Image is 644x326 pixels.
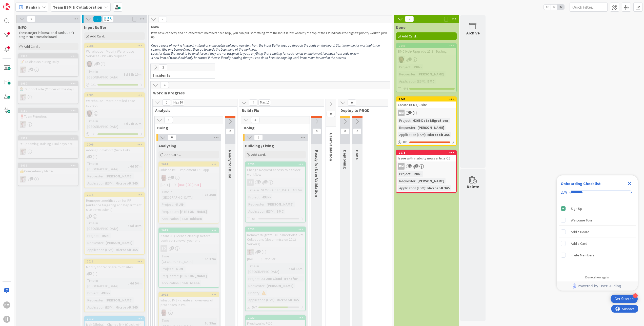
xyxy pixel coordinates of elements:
div: [PERSON_NAME] [265,201,295,207]
img: AC [86,110,93,117]
img: Rd [20,94,26,100]
span: Analysis [155,108,231,113]
span: : [128,223,129,229]
span: 0 [93,16,102,22]
img: Visit kanbanzone.com [3,3,10,10]
span: 1 / 1 [91,82,96,87]
span: 1 [30,177,33,180]
div: 2073 [396,150,456,155]
div: DM [398,163,405,170]
span: Done [396,25,406,30]
div: Time in [GEOGRAPHIC_DATA] [247,187,291,193]
span: : [203,192,203,197]
span: : [291,187,291,193]
div: Project [398,171,410,177]
div: 2023Asana (IT) license cleanup before contract renewal year end [159,228,219,244]
div: 0/1 [396,139,456,145]
div: 1990 [21,82,78,85]
div: 2032 [246,316,305,320]
div: Time in [GEOGRAPHIC_DATA] [160,253,203,264]
span: Analysing [158,143,176,148]
span: Building / Fixing [245,143,274,148]
div: 3d 18h 10m [123,72,143,77]
div: 2033 [248,228,305,231]
span: : [113,180,114,186]
div: Min 5 [104,16,111,19]
div: DM [398,110,405,116]
div: 2022Inbisco IMS - create an overview of processes in IMS [159,292,219,308]
div: M365 Data Migrations [411,118,450,123]
span: 2 [415,164,418,168]
div: ✈ Upcoming Training / Holidays etc. [18,140,78,147]
span: : [425,78,426,84]
span: : [410,118,411,123]
div: Footer [557,281,638,291]
span: 1x [544,5,551,10]
div: Rd [18,94,78,100]
div: 2022 [159,292,219,297]
div: 6d 5m [291,187,304,193]
div: 6d 49m [129,223,143,229]
span: Incidents [153,73,209,78]
div: Rd [18,176,78,182]
div: Welcome Tour [571,217,592,223]
div: Delete [467,184,479,190]
span: Build / Fix [242,108,317,113]
span: 3x [557,5,564,10]
img: Rd [20,121,26,128]
div: 2006 [21,164,78,167]
div: 1990💁🏼‍♂️ Support role (Officer of the day) [18,81,78,92]
div: 1990 [18,81,78,86]
span: Input Buffer [84,25,106,30]
div: DM [396,163,456,170]
img: HB [160,310,167,316]
span: Done [355,150,360,160]
div: Requester [398,178,415,184]
div: 2006👍Competency Matrix [18,163,78,174]
div: Application (ESM) [398,78,425,84]
div: 6d 36m [203,192,217,197]
span: 0 [341,128,349,134]
div: -RUN- [174,202,186,207]
span: 0/1 [252,216,257,221]
span: New [151,24,386,29]
div: 2073Issue with visibility news article CZ [396,150,456,161]
img: HB [160,175,167,181]
div: Sign Up [571,206,582,212]
span: 1 [89,155,92,158]
div: BMC [426,78,436,84]
img: Rd [20,149,26,155]
div: [PERSON_NAME] [104,240,134,246]
div: HB [159,175,219,181]
div: 👍Competency Matrix [18,168,78,174]
span: Add Card... [402,34,418,38]
div: 2024 [161,162,219,166]
div: 💁🏼‍♂️ Support role (Officer of the day) [18,86,78,92]
em: Look for items that need to be fixed (even if they are not assigned to you), anything that’s wait... [151,51,359,56]
div: 1979 [21,54,78,58]
div: [PERSON_NAME] [416,71,446,77]
em: Once a piece of work is finished, instead of immediately pulling a new item from the Input Buffer... [151,43,380,52]
div: -RUN- [174,266,186,272]
span: : [259,194,260,200]
div: 2009Adding HomePort Quick Links [85,142,144,153]
div: 2085 [85,93,144,97]
div: 2085Warehouse - More detailed case subject [85,93,144,109]
span: Kanban [26,4,40,10]
div: Modify footer SharePoint sites [85,264,144,270]
div: Requester [247,201,265,207]
div: Application (ESM) [398,132,425,137]
img: Rd [20,176,26,182]
span: [DATE] [247,256,256,262]
div: 2015 [85,193,144,197]
span: : [415,125,416,130]
div: Inbisco [189,216,203,221]
span: : [173,202,174,207]
div: Time in [GEOGRAPHIC_DATA] [247,263,289,274]
div: Change Request access to a folder workflow [246,167,305,178]
div: Asana (IT) license cleanup before contract renewal year end [159,233,219,244]
span: 0 [353,128,361,134]
div: Project [160,202,173,207]
div: 1991 [21,136,78,140]
div: SO [159,245,219,252]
